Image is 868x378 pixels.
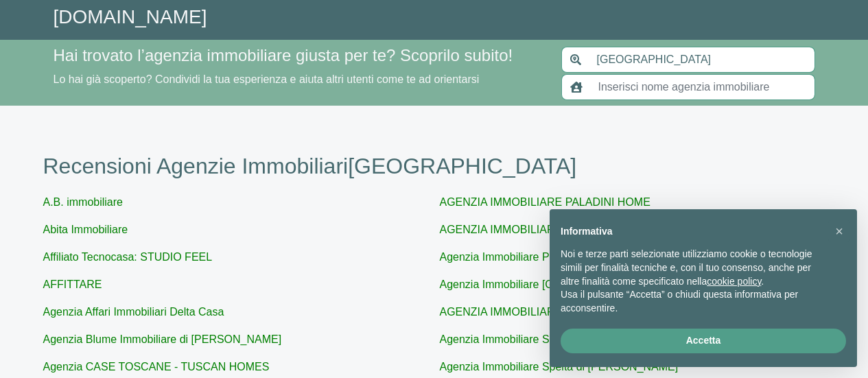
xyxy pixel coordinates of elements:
[561,288,824,315] p: Usa il pulsante “Accetta” o chiudi questa informativa per acconsentire.
[589,47,815,73] input: Inserisci area di ricerca (Comune o Provincia)
[54,46,545,66] h4: Hai trovato l’agenzia immobiliare giusta per te? Scoprilo subito!
[561,329,846,353] button: Accetta
[561,248,824,288] p: Noi e terze parti selezionate utilizziamo cookie o tecnologie simili per finalità tecniche e, con...
[43,224,128,235] a: Abita Immobiliare
[43,279,102,290] a: AFFITTARE
[440,333,758,345] a: Agenzia Immobiliare San Marco del Geometra [PERSON_NAME]
[828,220,850,242] button: Chiudi questa informativa
[561,226,824,237] h2: Informativa
[43,306,224,318] a: Agenzia Affari Immobiliari Delta Casa
[440,251,598,263] a: Agenzia Immobiliare Pietrasanta
[707,276,761,287] a: cookie policy - il link si apre in una nuova scheda
[54,71,545,88] p: Lo hai già scoperto? Condividi la tua esperienza e aiuta altri utenti come te ad orientarsi
[440,196,650,208] a: AGENZIA IMMOBILIARE PALADINI HOME
[43,251,213,263] a: Affiliato Tecnocasa: STUDIO FEEL
[440,279,657,290] a: Agenzia Immobiliare [GEOGRAPHIC_DATA]
[590,74,815,100] input: Inserisci nome agenzia immobiliare
[440,361,679,373] a: Agenzia Immobiliare Spelta di [PERSON_NAME]
[440,224,628,235] a: AGENZIA IMMOBILIARE PANORAMA
[440,306,624,318] a: AGENZIA IMMOBILIARE SALVATORI
[43,196,123,208] a: A.B. immobiliare
[43,361,270,373] a: Agenzia CASE TOSCANE - TUSCAN HOMES
[43,153,825,179] h1: Recensioni Agenzie Immobiliari [GEOGRAPHIC_DATA]
[835,224,843,239] span: ×
[43,333,282,345] a: Agenzia Blume Immobiliare di [PERSON_NAME]
[54,6,207,27] a: [DOMAIN_NAME]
